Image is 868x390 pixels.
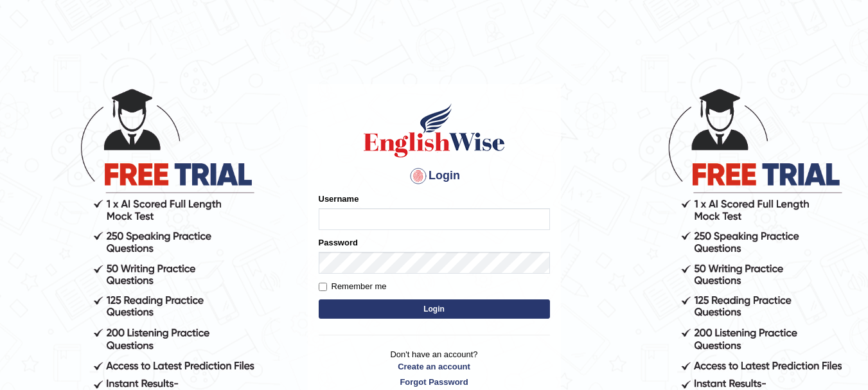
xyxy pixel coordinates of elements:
a: Create an account [319,360,550,373]
label: Remember me [319,280,387,293]
a: Forgot Password [319,376,550,388]
label: Username [319,193,359,205]
p: Don't have an account? [319,348,550,388]
h4: Login [319,166,550,186]
label: Password [319,236,358,249]
input: Remember me [319,283,327,291]
img: Logo of English Wise sign in for intelligent practice with AI [361,102,508,159]
button: Login [319,299,550,319]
